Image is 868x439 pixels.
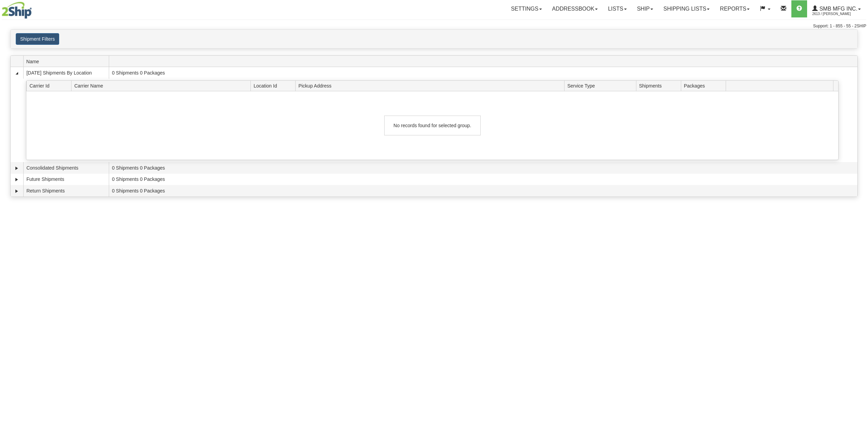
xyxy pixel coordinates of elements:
[109,174,857,185] td: 0 Shipments 0 Packages
[807,0,866,17] a: SMB MFG INC. 2613 / [PERSON_NAME]
[254,80,295,91] span: Location Id
[567,80,636,91] span: Service Type
[384,116,481,135] div: No records found for selected group.
[715,0,755,17] a: Reports
[23,67,109,79] td: [DATE] Shipments By Location
[29,80,71,91] span: Carrier Id
[16,33,59,45] button: Shipment Filters
[26,56,109,67] span: Name
[603,0,632,17] a: Lists
[298,80,564,91] span: Pickup Address
[632,0,658,17] a: Ship
[818,6,857,12] span: SMB MFG INC.
[658,0,715,17] a: Shipping lists
[23,185,109,197] td: Return Shipments
[812,11,864,17] span: 2613 / [PERSON_NAME]
[109,162,857,174] td: 0 Shipments 0 Packages
[23,174,109,185] td: Future Shipments
[684,80,726,91] span: Packages
[506,0,547,17] a: Settings
[13,165,20,172] a: Expand
[852,185,867,254] iframe: chat widget
[109,67,857,79] td: 0 Shipments 0 Packages
[13,188,20,195] a: Expand
[109,185,857,197] td: 0 Shipments 0 Packages
[13,70,20,77] a: Collapse
[547,0,603,17] a: Addressbook
[74,80,250,91] span: Carrier Name
[639,80,681,91] span: Shipments
[2,23,866,29] div: Support: 1 - 855 - 55 - 2SHIP
[23,162,109,174] td: Consolidated Shipments
[2,2,32,19] img: logo2613.jpg
[13,176,20,183] a: Expand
